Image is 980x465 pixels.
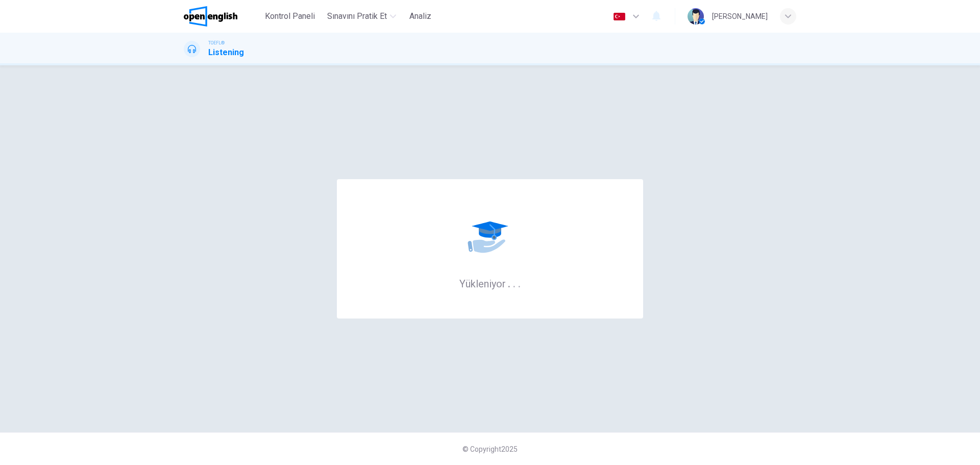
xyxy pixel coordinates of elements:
[184,6,261,27] a: OpenEnglish logo
[208,39,225,46] span: TOEFL®
[327,10,387,22] span: Sınavını Pratik Et
[184,6,237,27] img: OpenEnglish logo
[507,274,511,291] h6: .
[712,10,768,22] div: [PERSON_NAME]
[404,7,437,26] button: Analiz
[688,8,704,25] img: Profile picture
[512,274,516,291] h6: .
[323,7,400,26] button: Sınavını Pratik Et
[208,46,244,59] h1: Listening
[613,13,626,20] img: tr
[459,277,521,290] h6: Yükleniyor
[265,10,315,22] span: Kontrol Paneli
[462,445,518,453] span: © Copyright 2025
[409,10,431,22] span: Analiz
[261,7,319,26] button: Kontrol Paneli
[518,274,521,291] h6: .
